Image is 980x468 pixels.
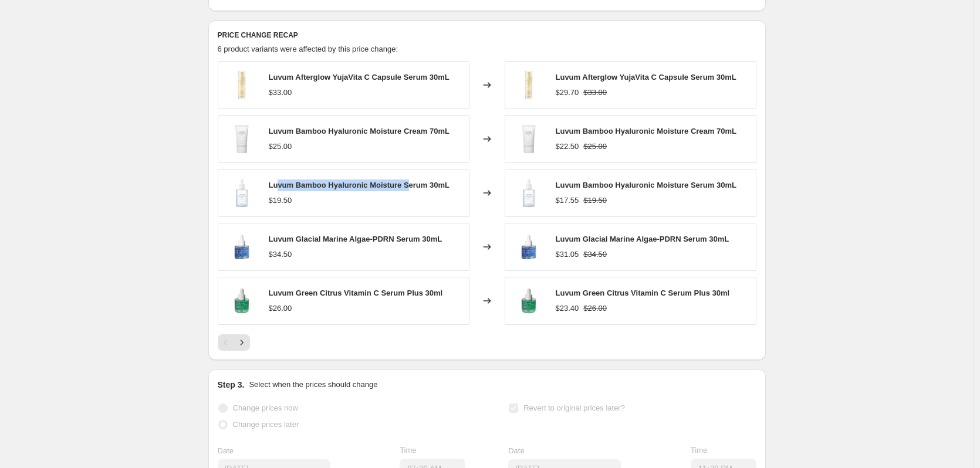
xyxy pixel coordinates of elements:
[224,175,259,211] img: USSELLER_TIRTIRHydroBoostEnzymePowderWash75g_80x.png
[511,121,546,157] img: ByWishtrendVitaminA-mazingBakuchiolNightCream50g_b575c779-8906-4299-956e-4ab9d85e9210_80x.png
[556,249,579,260] div: $31.05
[556,73,736,82] span: Luvum Afterglow YujaVita C Capsule Serum 30mL
[556,303,579,314] div: $23.40
[556,181,736,189] span: Luvum Bamboo Hyaluronic Moisture Serum 30mL
[269,195,292,206] div: $19.50
[224,283,259,318] img: ROUNDLABCamelliaDeepCollagenFirmingCream50ml_1_80x.png
[556,195,579,206] div: $17.55
[583,87,607,99] strike: $33.00
[556,141,579,152] div: $22.50
[269,235,442,243] span: Luvum Glacial Marine Algae-PDRN Serum 30mL
[523,403,625,412] span: Revert to original prices later?
[269,73,450,82] span: Luvum Afterglow YujaVita C Capsule Serum 30mL
[218,334,250,351] nav: Pagination
[583,195,607,206] strike: $19.50
[583,249,607,260] strike: $34.50
[224,121,259,157] img: ByWishtrendVitaminA-mazingBakuchiolNightCream50g_b575c779-8906-4299-956e-4ab9d85e9210_80x.png
[269,181,450,189] span: Luvum Bamboo Hyaluronic Moisture Serum 30mL
[269,127,450,135] span: Luvum Bamboo Hyaluronic Moisture Cream 70mL
[511,229,546,264] img: USSELLER_ROUNDLABCamelliaDeepCollagenFirmingAmpoule30ml_80x.png
[224,67,259,103] img: USSELLER_ROUNDLABCamelliaDeepCollagenFirmingCream50ml_80x.png
[556,235,729,243] span: Luvum Glacial Marine Algae-PDRN Serum 30mL
[218,379,245,391] h2: Step 3.
[556,127,736,135] span: Luvum Bamboo Hyaluronic Moisture Cream 70mL
[583,141,607,152] strike: $25.00
[218,446,234,455] span: Date
[269,249,292,260] div: $34.50
[269,303,292,314] div: $26.00
[233,403,298,412] span: Change prices now
[224,229,259,264] img: USSELLER_ROUNDLABCamelliaDeepCollagenFirmingAmpoule30ml_80x.png
[583,303,607,314] strike: $26.00
[249,379,377,391] p: Select when the prices should change
[233,420,299,429] span: Change prices later
[269,289,443,297] span: Luvum Green Citrus Vitamin C Serum Plus 30ml
[511,283,546,318] img: ROUNDLABCamelliaDeepCollagenFirmingCream50ml_1_80x.png
[269,141,292,152] div: $25.00
[234,334,250,351] button: Next
[508,446,524,455] span: Date
[556,87,579,99] div: $29.70
[556,289,730,297] span: Luvum Green Citrus Vitamin C Serum Plus 30ml
[691,446,707,455] span: Time
[218,30,756,40] h6: PRICE CHANGE RECAP
[269,87,292,99] div: $33.00
[511,175,546,211] img: USSELLER_TIRTIRHydroBoostEnzymePowderWash75g_80x.png
[400,446,416,455] span: Time
[511,67,546,103] img: USSELLER_ROUNDLABCamelliaDeepCollagenFirmingCream50ml_80x.png
[218,45,398,53] span: 6 product variants were affected by this price change:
